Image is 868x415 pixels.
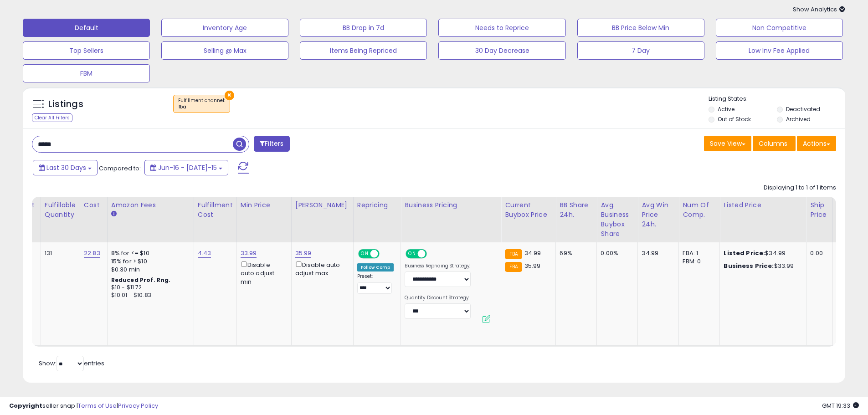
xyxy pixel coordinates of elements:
div: 34.99 [642,249,672,257]
div: Avg. Business Buybox Share [601,200,634,239]
button: Top Sellers [23,41,150,60]
label: Active [718,105,734,113]
div: Fulfillment Cost [198,200,233,220]
span: OFF [378,250,393,258]
span: Columns [759,139,787,148]
div: 0.00% [601,249,631,257]
span: Fulfillment channel : [178,97,225,111]
div: Disable auto adjust max [295,260,346,277]
label: Out of Stock [718,115,751,123]
div: Repricing [357,200,397,210]
a: 22.83 [84,249,100,258]
h5: Listings [48,98,83,111]
div: Min Price [241,200,288,210]
span: Show Analytics [793,5,845,14]
button: Columns [753,136,796,151]
div: $0.30 min [111,266,187,274]
small: FBA [505,249,522,259]
div: Follow Comp [357,263,394,272]
div: seller snap | | [9,402,158,410]
div: Current Buybox Price [505,200,552,220]
button: BB Drop in 7d [300,19,427,37]
b: Business Price: [724,261,774,270]
div: Amazon Fees [111,200,190,210]
a: 33.99 [241,249,257,258]
div: $10 - $11.72 [111,284,187,292]
button: Selling @ Max [161,41,288,60]
button: Inventory Age [161,19,288,37]
span: OFF [426,250,440,258]
button: × [225,91,234,100]
button: BB Price Below Min [577,19,704,37]
div: 0.00 [810,249,825,257]
p: Listing States: [709,95,845,103]
label: Business Repricing Strategy: [405,263,471,269]
label: Quantity Discount Strategy: [405,295,471,301]
button: Last 30 Days [33,160,98,175]
small: Amazon Fees. [111,210,117,218]
div: $10.01 - $10.83 [111,292,187,299]
button: Default [23,19,150,37]
button: 30 Day Decrease [438,41,565,60]
div: fba [178,104,225,110]
button: Save View [704,136,751,151]
div: Business Pricing [405,200,497,210]
div: 69% [560,249,590,257]
div: FBM: 0 [683,257,713,266]
button: Actions [797,136,836,151]
span: ON [359,250,370,258]
div: Num of Comp. [683,200,716,220]
button: FBM [23,64,150,82]
span: Compared to: [99,164,141,173]
div: FBA: 1 [683,249,713,257]
div: Avg Win Price 24h. [642,200,675,229]
div: Fulfillable Quantity [45,200,76,220]
span: 34.99 [524,249,541,257]
div: Listed Price [724,200,802,210]
span: 2025-08-15 19:33 GMT [822,401,859,410]
b: Listed Price: [724,249,765,257]
a: Terms of Use [78,401,117,410]
div: 131 [45,249,73,257]
button: Non Competitive [716,19,843,37]
span: Show: entries [39,359,104,368]
div: $33.99 [724,262,799,270]
label: Archived [786,115,811,123]
div: Clear All Filters [32,113,72,122]
span: Jun-16 - [DATE]-15 [158,163,217,172]
b: Reduced Prof. Rng. [111,276,171,284]
div: Displaying 1 to 1 of 1 items [764,184,836,192]
div: Disable auto adjust min [241,260,284,286]
div: 8% for <= $10 [111,249,187,257]
button: Jun-16 - [DATE]-15 [144,160,228,175]
span: ON [407,250,418,258]
div: Preset: [357,273,394,294]
div: BB Share 24h. [560,200,593,220]
strong: Copyright [9,401,42,410]
button: Filters [254,136,289,152]
div: [PERSON_NAME] [295,200,349,210]
small: FBA [505,262,522,272]
div: Ship Price [810,200,828,220]
div: 15% for > $10 [111,257,187,266]
button: Low Inv Fee Applied [716,41,843,60]
button: Needs to Reprice [438,19,565,37]
span: Last 30 Days [46,163,86,172]
div: Cost [84,200,103,210]
span: 35.99 [524,261,541,270]
a: 4.43 [198,249,211,258]
button: Items Being Repriced [300,41,427,60]
a: Privacy Policy [118,401,158,410]
div: $34.99 [724,249,799,257]
a: 35.99 [295,249,312,258]
button: 7 Day [577,41,704,60]
label: Deactivated [786,105,820,113]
